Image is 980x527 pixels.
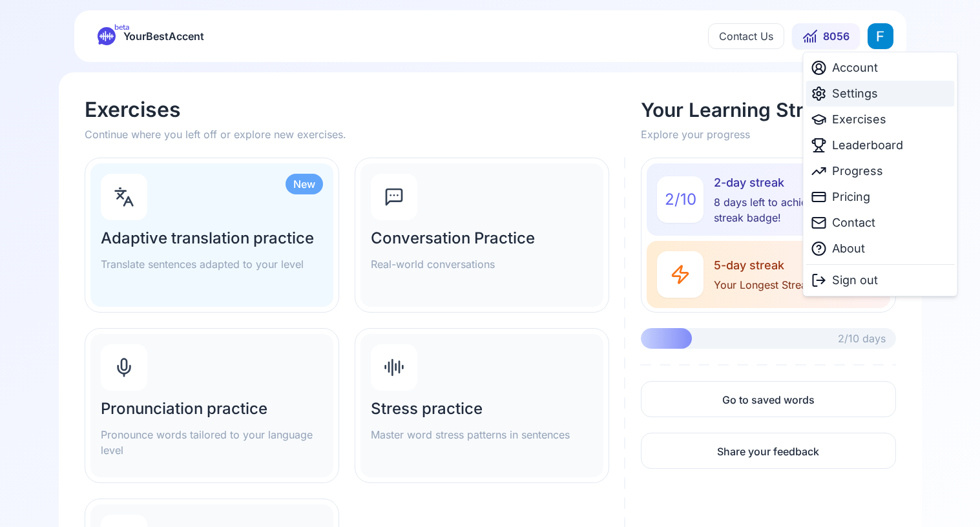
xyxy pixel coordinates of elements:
[832,240,865,258] span: About
[832,214,875,232] span: Contact
[832,162,883,180] span: Progress
[832,136,903,154] span: Leaderboard
[832,110,886,129] span: Exercises
[832,188,870,206] span: Pricing
[832,271,878,289] span: Sign out
[832,85,878,103] span: Settings
[832,59,878,77] span: Account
